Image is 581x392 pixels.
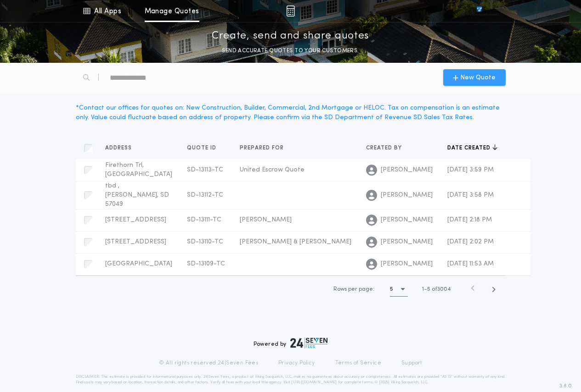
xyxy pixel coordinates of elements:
[427,287,430,292] span: 5
[333,287,374,292] span: Rows per page:
[559,382,572,390] span: 3.8.0
[366,144,404,152] span: Created by
[422,287,424,292] span: 1
[390,282,408,297] button: 5
[240,238,351,245] span: [PERSON_NAME] & [PERSON_NAME]
[447,144,497,153] button: Date created
[76,103,506,122] div: * Contact our offices for quotes on: New Construction, Builder, Commercial, 2nd Mortgage or HELOC...
[443,69,506,86] button: New Quote
[105,182,169,208] span: tbd , [PERSON_NAME], SD 57049
[278,359,315,367] a: Privacy Policy
[187,216,221,223] span: SD-13111-TC
[105,216,166,223] span: [STREET_ADDRESS]
[447,144,492,152] span: Date created
[401,359,422,367] a: Support
[447,238,494,245] span: [DATE] 2:02 PM
[335,359,381,367] a: Terms of Service
[187,144,223,153] button: Quote ID
[76,374,506,385] p: DISCLAIMER: This estimate is provided for informational purposes only. 24|Seven Fees, a product o...
[381,259,433,269] span: [PERSON_NAME]
[187,144,218,152] span: Quote ID
[212,29,369,44] p: Create, send and share quotes
[240,166,305,173] span: United Escrow Quote
[381,215,433,225] span: [PERSON_NAME]
[254,337,328,348] div: Powered by
[105,144,134,152] span: Address
[366,144,409,153] button: Created by
[381,237,433,247] span: [PERSON_NAME]
[105,162,172,178] span: Firethorn Trl, [GEOGRAPHIC_DATA]
[447,192,494,199] span: [DATE] 3:58 PM
[447,166,494,173] span: [DATE] 3:59 PM
[460,6,498,16] img: vs-icon
[105,238,166,245] span: [STREET_ADDRESS]
[105,260,172,267] span: [GEOGRAPHIC_DATA]
[290,337,328,348] img: logo
[390,285,393,294] h1: 5
[240,144,286,152] span: Prepared for
[381,166,433,175] span: [PERSON_NAME]
[291,381,337,384] a: [URL][DOMAIN_NAME]
[286,6,295,17] img: img
[222,46,359,55] p: SEND ACCURATE QUOTES TO YOUR CUSTOMERS.
[105,144,139,153] button: Address
[447,260,494,267] span: [DATE] 11:53 AM
[187,260,225,267] span: SD-13109-TC
[460,73,496,83] span: New Quote
[159,359,258,367] p: © All rights reserved. 24|Seven Fees
[432,285,451,293] span: of 3004
[447,216,492,223] span: [DATE] 2:18 PM
[240,216,292,223] span: [PERSON_NAME]
[187,238,223,245] span: SD-13110-TC
[187,192,223,199] span: SD-13112-TC
[381,191,433,200] span: [PERSON_NAME]
[187,166,223,173] span: SD-13113-TC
